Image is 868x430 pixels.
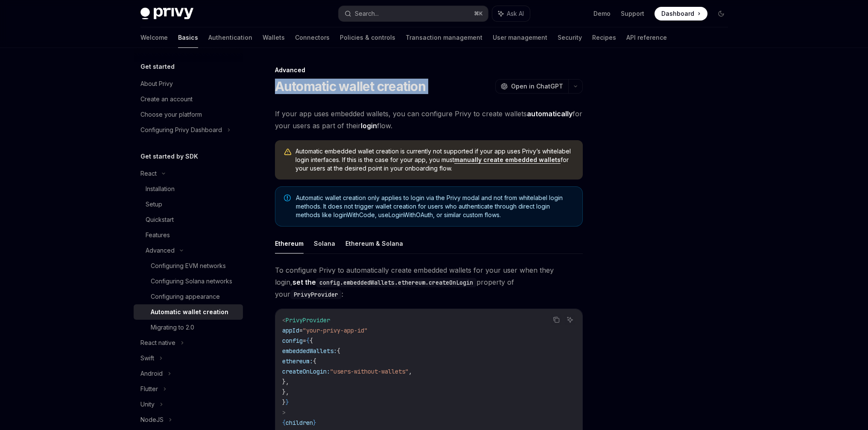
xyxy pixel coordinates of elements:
a: Demo [593,9,611,18]
div: Features [146,230,170,240]
button: Ethereum & Solana [345,233,403,253]
svg: Warning [283,148,292,156]
div: Automatic wallet creation [151,307,228,317]
span: To configure Privy to automatically create embedded wallets for your user when they login, proper... [275,264,583,300]
span: { [310,337,313,345]
div: Advanced [275,66,583,74]
button: Toggle dark mode [714,7,728,21]
a: manually create embedded wallets [454,156,561,164]
span: { [306,337,310,345]
span: > [282,409,286,416]
a: Wallets [263,27,285,48]
button: Copy the contents from the code block [551,314,562,325]
div: Choose your platform [140,109,202,120]
div: Quickstart [146,215,174,225]
span: children [286,419,313,427]
span: < [282,316,286,324]
a: Recipes [592,27,616,48]
a: Basics [178,27,198,48]
a: API reference [626,27,667,48]
span: "your-privy-app-id" [303,327,368,334]
div: Create an account [140,94,193,104]
div: Search... [355,9,379,19]
a: Quickstart [134,212,243,227]
span: Automatic wallet creation only applies to login via the Privy modal and not from whitelabel login... [296,194,574,219]
strong: set the [292,278,476,286]
div: React [140,168,157,179]
span: { [282,419,286,427]
span: }, [282,388,289,396]
div: Migrating to 2.0 [151,322,194,333]
span: ⌘ K [474,10,483,17]
span: createOnLogin: [282,368,330,375]
button: Ask AI [492,6,530,21]
a: Configuring EVM networks [134,258,243,274]
code: PrivyProvider [290,290,342,299]
span: config [282,337,303,345]
span: "users-without-wallets" [330,368,409,375]
div: Configuring appearance [151,292,220,302]
a: Installation [134,181,243,197]
h1: Automatic wallet creation [275,79,426,94]
code: config.embeddedWallets.ethereum.createOnLogin [316,278,476,287]
a: Policies & controls [340,27,395,48]
button: Open in ChatGPT [495,79,568,94]
button: Search...⌘K [339,6,488,21]
button: Ask AI [564,314,576,325]
span: Ask AI [507,9,524,18]
div: Advanced [146,245,175,256]
div: Installation [146,184,175,194]
a: About Privy [134,76,243,91]
button: Ethereum [275,233,304,253]
a: Migrating to 2.0 [134,320,243,335]
a: Security [558,27,582,48]
span: } [282,398,286,406]
strong: automatically [527,109,573,118]
span: { [313,357,316,365]
button: Solana [314,233,335,253]
span: Automatic embedded wallet creation is currently not supported if your app uses Privy’s whitelabel... [295,147,574,173]
span: }, [282,378,289,386]
a: Dashboard [655,7,707,21]
div: Swift [140,353,154,363]
strong: login [361,121,377,130]
a: Transaction management [406,27,482,48]
a: Connectors [295,27,330,48]
div: Configuring EVM networks [151,261,226,271]
span: { [337,347,340,355]
a: Features [134,227,243,243]
img: dark logo [140,8,193,20]
a: Create an account [134,91,243,107]
span: = [299,327,303,334]
a: Authentication [208,27,252,48]
a: Automatic wallet creation [134,304,243,320]
div: Android [140,368,163,379]
span: } [313,419,316,427]
div: Setup [146,199,162,209]
a: Setup [134,197,243,212]
span: embeddedWallets: [282,347,337,355]
span: = [303,337,306,345]
div: Configuring Solana networks [151,276,232,286]
span: If your app uses embedded wallets, you can configure Privy to create wallets for your users as pa... [275,108,583,132]
div: Unity [140,399,155,409]
div: NodeJS [140,415,164,425]
span: , [409,368,412,375]
h5: Get started [140,62,175,72]
span: PrivyProvider [286,316,330,324]
span: Dashboard [661,9,694,18]
div: About Privy [140,79,173,89]
a: Configuring Solana networks [134,274,243,289]
div: Flutter [140,384,158,394]
a: Configuring appearance [134,289,243,304]
a: Welcome [140,27,168,48]
span: Open in ChatGPT [511,82,563,91]
span: appId [282,327,299,334]
a: Support [621,9,644,18]
svg: Note [284,194,291,201]
div: Configuring Privy Dashboard [140,125,222,135]
span: ethereum: [282,357,313,365]
a: Choose your platform [134,107,243,122]
span: } [286,398,289,406]
h5: Get started by SDK [140,151,198,162]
